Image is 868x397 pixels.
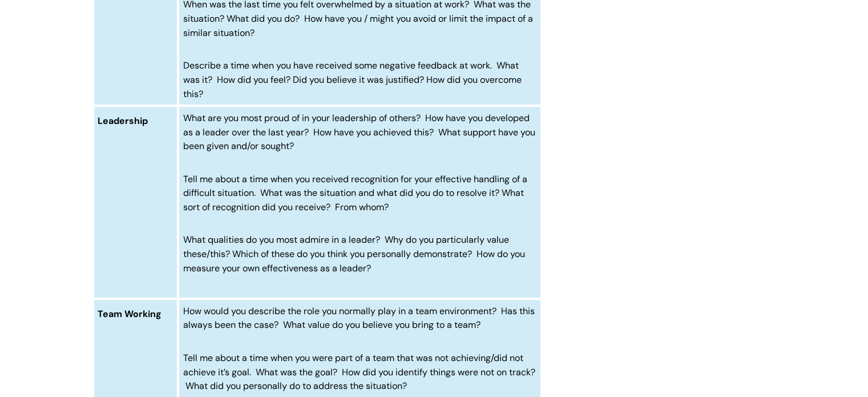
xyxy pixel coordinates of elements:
span: Tell me about a time when you were part of a team that was not achieving/did not achieve it’s goa... [183,352,535,392]
span: Leadership [98,115,148,127]
span: Tell me about a time when you received recognition for your effective handling of a difficult sit... [183,173,527,214]
span: What qualities do you most admire in a leader? Why do you particularly value these/this? Which of... [183,234,525,274]
span: How would you describe the role you normally play in a team environment? Has this always been the... [183,305,535,331]
span: What are you most proud of in your leadership of others? How have you developed as a leader over ... [183,112,535,153]
span: Describe a time when you have received some negative feedback at work. What was it? How did you f... [183,59,522,100]
span: Team Working [98,308,162,320]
